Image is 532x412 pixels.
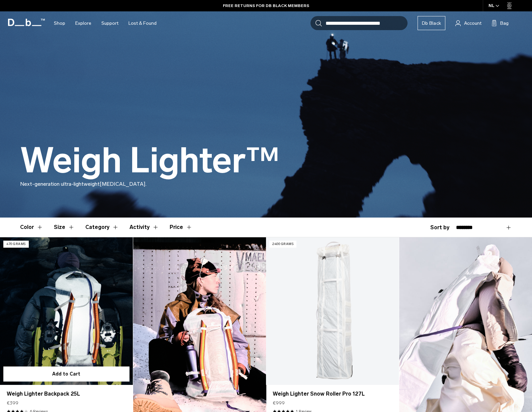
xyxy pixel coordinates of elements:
[20,218,43,237] button: Toggle Filter
[273,390,392,398] a: Weigh Lighter Snow Roller Pro 127L
[269,241,296,248] p: 2400 grams
[170,218,192,237] button: Toggle Price
[266,237,399,385] a: Weigh Lighter Snow Roller Pro 127L
[455,19,481,27] a: Account
[7,390,126,398] a: Weigh Lighter Backpack 25L
[128,11,157,35] a: Lost & Found
[100,181,147,187] span: [MEDICAL_DATA].
[223,3,309,9] a: FREE RETURNS FOR DB BLACK MEMBERS
[20,141,279,180] h1: Weigh Lighter™
[54,218,75,237] button: Toggle Filter
[418,16,445,30] a: Db Black
[101,11,118,35] a: Support
[7,400,18,407] span: €399
[85,218,119,237] button: Toggle Filter
[273,400,285,407] span: €999
[54,11,65,35] a: Shop
[492,19,509,27] button: Bag
[500,20,509,27] span: Bag
[3,366,129,382] button: Add to Cart
[129,218,159,237] button: Toggle Filter
[20,181,100,187] span: Next-generation ultra-lightweight
[3,241,29,248] p: 470 grams
[75,11,91,35] a: Explore
[464,20,481,27] span: Account
[49,11,162,35] nav: Main Navigation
